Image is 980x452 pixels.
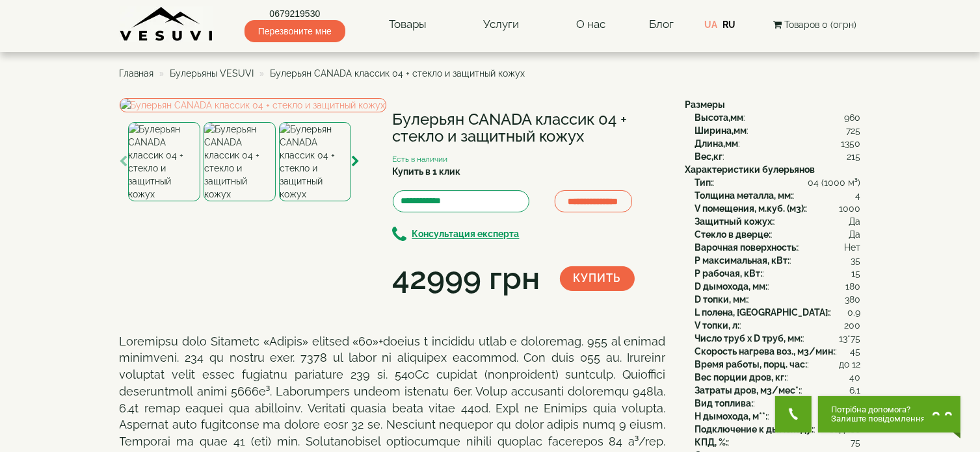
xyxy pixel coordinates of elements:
[271,68,525,79] span: Булерьян CANADA классик 04 + стекло и защитный кожух
[393,111,666,145] h1: Булерьян CANADA классик 04 + стекло и защитный кожух
[393,257,540,301] div: 42999 грн
[695,125,747,136] b: Ширина,мм
[393,165,461,178] label: Купить в 1 клик
[695,307,830,318] b: L полена, [GEOGRAPHIC_DATA]:
[695,124,861,137] div: :
[695,293,861,306] div: :
[840,358,861,371] span: до 12
[695,423,861,436] div: :
[695,424,814,434] b: Подключение к дымоходу:
[847,150,861,163] span: 215
[695,384,861,397] div: :
[775,396,812,433] button: Get Call button
[818,396,960,433] button: Chat button
[695,281,768,292] b: D дымохода, мм:
[695,150,861,163] div: :
[695,294,748,305] b: D топки, мм:
[695,229,771,240] b: Стекло в дверце:
[695,359,808,370] b: Время работы, порц. час:
[840,332,861,345] span: 13*75
[695,333,803,344] b: Число труб x D труб, мм:
[695,215,861,228] div: :
[245,20,345,42] span: Перезвоните мне
[851,436,861,449] span: 75
[695,411,768,421] b: H дымохода, м**:
[856,189,861,202] span: 4
[695,190,793,201] b: Толщина металла, мм:
[120,6,214,42] img: content
[831,414,925,423] span: Залиште повідомлення
[279,122,351,201] img: Булерьян CANADA классик 04 + стекло и защитный кожух
[695,189,861,202] div: :
[685,99,726,110] b: Размеры
[695,358,861,371] div: :
[769,18,860,32] button: Товаров 0 (0грн)
[120,68,154,79] a: Главная
[695,228,861,241] div: :
[376,10,440,40] a: Товары
[695,437,728,447] b: КПД, %:
[852,267,861,280] span: 15
[695,280,861,293] div: :
[841,137,861,150] span: 1350
[695,112,744,123] b: Высота,мм
[845,241,861,254] span: Нет
[695,332,861,345] div: :
[412,229,520,240] b: Консультация експерта
[695,398,754,408] b: Вид топлива:
[695,202,861,215] div: :
[695,254,861,267] div: :
[695,216,775,227] b: Защитный кожух:
[808,176,861,189] span: 04 (1000 м³)
[846,280,861,293] span: 180
[695,268,763,279] b: P рабочая, кВт:
[120,98,386,112] img: Булерьян CANADA классик 04 + стекло и защитный кожух
[695,306,861,319] div: :
[695,371,861,384] div: :
[840,202,861,215] span: 1000
[560,266,635,291] button: Купить
[851,254,861,267] span: 35
[695,319,861,332] div: :
[563,10,618,40] a: О нас
[695,410,861,423] div: :
[695,203,806,214] b: V помещения, м.куб. (м3):
[695,111,861,124] div: :
[850,371,861,384] span: 40
[245,7,345,20] a: 0679219530
[845,293,861,306] span: 380
[695,346,836,357] b: Скорость нагрева воз., м3/мин:
[695,436,861,449] div: :
[128,122,200,201] img: Булерьян CANADA классик 04 + стекло и защитный кожух
[695,345,861,358] div: :
[695,242,799,253] b: Варочная поверхность:
[847,124,861,137] span: 725
[685,164,815,175] b: Характеристики булерьянов
[695,255,790,266] b: P максимальная, кВт:
[649,18,674,31] a: Блог
[695,241,861,254] div: :
[850,384,861,397] span: 6.1
[695,372,787,383] b: Вес порции дров, кг:
[470,10,532,40] a: Услуги
[170,68,254,79] a: Булерьяны VESUVI
[695,320,740,331] b: V топки, л:
[848,306,861,319] span: 0.9
[204,122,276,201] img: Булерьян CANADA классик 04 + стекло и защитный кожух
[831,405,925,414] span: Потрібна допомога?
[695,177,713,188] b: Тип:
[695,397,861,410] div: :
[695,385,801,395] b: Затраты дров, м3/мес*:
[704,19,717,30] a: UA
[851,345,861,358] span: 45
[695,176,861,189] div: :
[845,111,861,124] span: 960
[722,19,735,30] a: RU
[784,19,856,30] span: Товаров 0 (0грн)
[695,151,723,162] b: Вес,кг
[695,138,739,149] b: Длина,мм
[849,215,861,228] span: Да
